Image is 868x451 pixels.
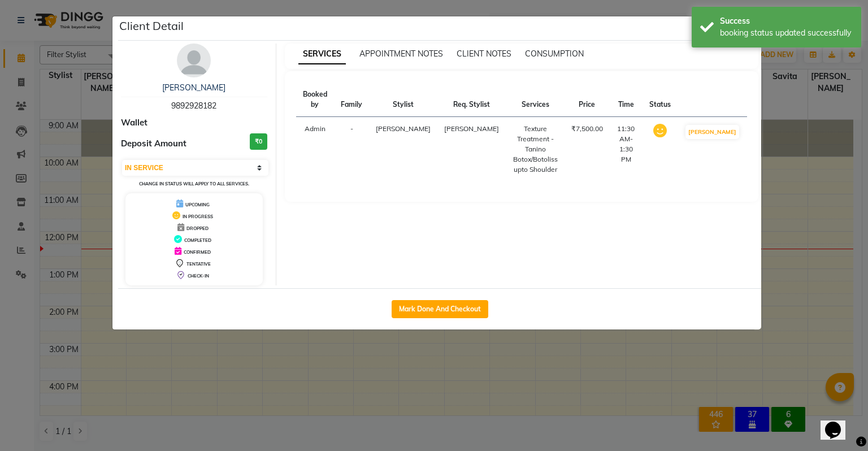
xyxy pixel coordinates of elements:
button: [PERSON_NAME] [685,125,739,139]
a: [PERSON_NAME] [162,83,225,93]
span: [PERSON_NAME] [444,124,499,133]
span: DROPPED [186,225,209,231]
span: CONSUMPTION [525,49,584,59]
span: TENTATIVE [186,261,211,267]
th: Req. Stylist [437,83,506,117]
td: Admin [296,117,335,182]
span: SERVICES [298,44,346,64]
div: Success [720,15,853,27]
th: Stylist [369,83,437,117]
td: 11:30 AM-1:30 PM [610,117,643,182]
button: Mark Done And Checkout [392,300,488,318]
small: Change in status will apply to all services. [139,181,249,187]
th: Family [334,83,369,117]
iframe: chat widget [821,406,857,440]
span: UPCOMING [185,202,210,207]
div: booking status updated successfully [720,27,853,39]
th: Services [506,83,565,117]
th: Price [565,83,610,117]
span: COMPLETED [184,237,211,243]
h3: ₹0 [250,133,267,150]
th: Time [610,83,643,117]
span: 9892928182 [171,101,216,111]
h5: Client Detail [119,18,184,34]
div: ₹7,500.00 [571,124,603,134]
span: APPOINTMENT NOTES [359,49,443,59]
span: IN PROGRESS [183,214,213,219]
span: Deposit Amount [121,137,186,150]
span: CHECK-IN [188,273,209,279]
span: CONFIRMED [184,249,211,255]
span: [PERSON_NAME] [376,124,431,133]
div: Texture Treatment - Tanino Botox/Botoliss upto Shoulder [513,124,558,175]
span: Wallet [121,116,147,129]
span: CLIENT NOTES [457,49,511,59]
th: Booked by [296,83,335,117]
img: avatar [177,44,211,77]
th: Status [643,83,678,117]
td: - [334,117,369,182]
